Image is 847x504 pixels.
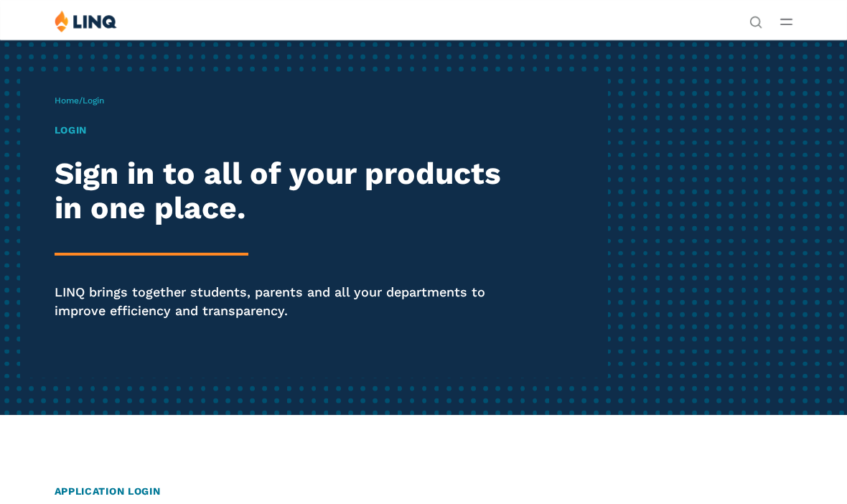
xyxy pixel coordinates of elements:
[55,123,520,138] h1: Login
[749,10,762,27] nav: Utility Navigation
[55,10,117,32] img: LINQ | K‑12 Software
[780,14,792,29] button: Open Main Menu
[55,95,79,106] a: Home
[749,14,762,27] button: Open Search Bar
[55,283,520,319] p: LINQ brings together students, parents and all your departments to improve efficiency and transpa...
[55,156,520,226] h2: Sign in to all of your products in one place.
[55,95,104,106] span: /
[55,484,793,499] h2: Application Login
[83,95,104,106] span: Login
